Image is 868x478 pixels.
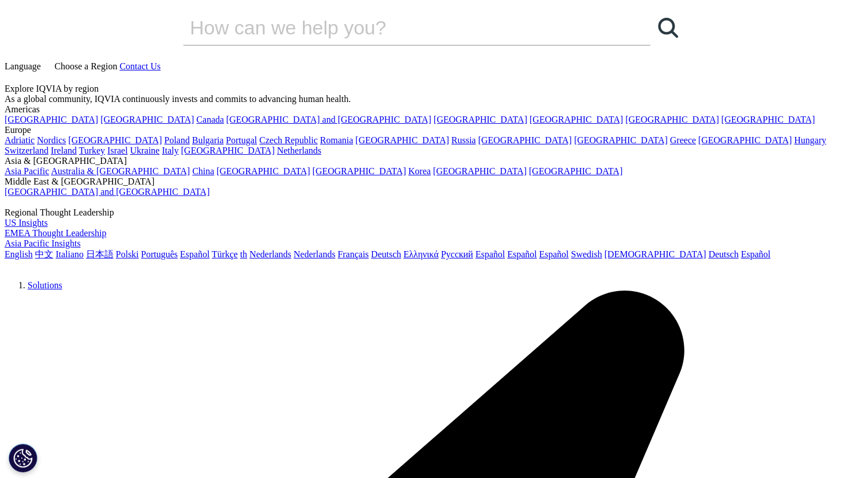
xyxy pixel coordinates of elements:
[192,135,224,145] a: Bulgaria
[226,115,431,124] a: [GEOGRAPHIC_DATA] and [GEOGRAPHIC_DATA]
[741,249,770,259] a: Español
[56,249,84,259] a: Italiano
[433,166,527,176] a: [GEOGRAPHIC_DATA]
[68,135,162,145] a: [GEOGRAPHIC_DATA]
[338,249,369,259] a: Français
[28,280,62,290] a: Solutions
[625,115,719,124] a: [GEOGRAPHIC_DATA]
[794,135,826,145] a: Hungary
[5,125,863,135] div: Europe
[240,249,247,259] a: th
[5,135,34,145] a: Adriatic
[441,249,473,259] a: Русский
[408,166,431,176] a: Korea
[130,146,160,155] a: Ukraine
[180,249,210,259] a: Español
[35,249,53,259] a: 中文
[294,249,336,259] a: Nederlands
[5,249,33,259] a: English
[107,146,128,155] a: Israel
[5,94,863,104] div: As a global community, IQVIA continuously invests and commits to advancing human health.
[5,177,863,187] div: Middle East & [GEOGRAPHIC_DATA]
[5,228,106,238] a: EMEA Thought Leadership
[434,115,527,124] a: [GEOGRAPHIC_DATA]
[86,249,114,259] a: 日本語
[651,10,685,45] a: Search
[183,10,618,45] input: Search
[50,146,76,155] a: Ireland
[530,115,623,124] a: [GEOGRAPHIC_DATA]
[116,249,139,259] a: Polski
[507,249,537,259] a: Español
[5,207,863,218] div: Regional Thought Leadership
[604,249,706,259] a: [DEMOGRAPHIC_DATA]
[192,166,214,176] a: China
[216,166,310,176] a: [GEOGRAPHIC_DATA]
[119,61,161,71] a: Contact Us
[5,61,41,71] span: Language
[709,249,738,259] a: Deutsch
[529,166,622,176] a: [GEOGRAPHIC_DATA]
[356,135,449,145] a: [GEOGRAPHIC_DATA]
[698,135,792,145] a: [GEOGRAPHIC_DATA]
[51,166,190,176] a: Australia & [GEOGRAPHIC_DATA]
[5,104,863,115] div: Americas
[5,187,209,197] a: [GEOGRAPHIC_DATA] and [GEOGRAPHIC_DATA]
[196,115,224,124] a: Canada
[320,135,353,145] a: Romania
[141,249,178,259] a: Português
[571,249,602,259] a: Swedish
[277,146,321,155] a: Netherlands
[5,238,80,248] a: Asia Pacific Insights
[55,61,117,71] span: Choose a Region
[250,249,291,259] a: Nederlands
[100,115,194,124] a: [GEOGRAPHIC_DATA]
[476,249,505,259] a: Español
[5,156,863,166] div: Asia & [GEOGRAPHIC_DATA]
[371,249,401,259] a: Deutsch
[451,135,476,145] a: Russia
[313,166,406,176] a: [GEOGRAPHIC_DATA]
[37,135,66,145] a: Nordics
[162,146,178,155] a: Italy
[5,146,48,155] a: Switzerland
[212,249,238,259] a: Türkçe
[5,166,49,176] a: Asia Pacific
[181,146,274,155] a: [GEOGRAPHIC_DATA]
[79,146,105,155] a: Turkey
[5,115,98,124] a: [GEOGRAPHIC_DATA]
[5,84,863,94] div: Explore IQVIA by region
[478,135,571,145] a: [GEOGRAPHIC_DATA]
[226,135,257,145] a: Portugal
[539,249,569,259] a: Español
[9,444,37,472] button: Ustawienia plików cookie
[721,115,815,124] a: [GEOGRAPHIC_DATA]
[658,18,678,38] svg: Search
[403,249,438,259] a: Ελληνικά
[259,135,318,145] a: Czech Republic
[164,135,189,145] a: Poland
[5,218,48,228] a: US Insights
[574,135,668,145] a: [GEOGRAPHIC_DATA]
[670,135,696,145] a: Greece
